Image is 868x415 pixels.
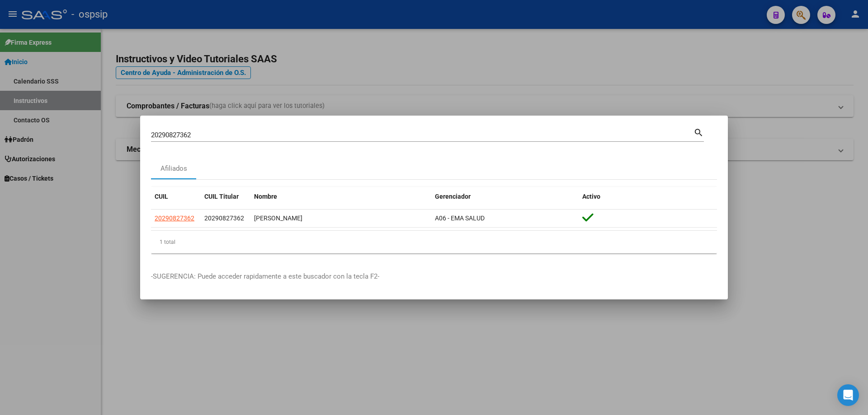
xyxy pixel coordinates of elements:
[254,193,277,200] span: Nombre
[155,193,168,200] span: CUIL
[151,187,201,206] datatable-header-cell: CUIL
[431,187,579,206] datatable-header-cell: Gerenciador
[254,213,428,224] div: [PERSON_NAME]
[155,214,194,222] span: 20290827362
[582,193,600,200] span: Activo
[151,231,717,253] div: 1 total
[160,163,187,174] div: Afiliados
[250,187,431,206] datatable-header-cell: Nombre
[435,193,471,200] span: Gerenciador
[204,214,244,222] span: 20290827362
[435,214,485,222] span: A06 - EMA SALUD
[837,384,859,406] div: Open Intercom Messenger
[201,187,250,206] datatable-header-cell: CUIL Titular
[204,193,239,200] span: CUIL Titular
[693,126,704,137] mat-icon: search
[151,271,717,282] p: -SUGERENCIA: Puede acceder rapidamente a este buscador con la tecla F2-
[579,187,717,206] datatable-header-cell: Activo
